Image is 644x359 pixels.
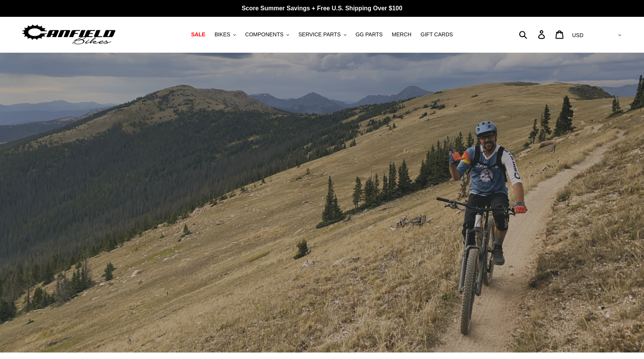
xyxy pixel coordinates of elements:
span: COMPONENTS [245,31,283,38]
a: GG PARTS [352,29,387,40]
a: GIFT CARDS [417,29,457,40]
a: SALE [187,29,209,40]
span: SERVICE PARTS [298,31,340,38]
a: MERCH [388,29,415,40]
input: Search [523,26,543,43]
button: COMPONENTS [241,29,293,40]
button: SERVICE PARTS [294,29,350,40]
img: Canfield Bikes [21,23,117,47]
span: BIKES [215,31,230,38]
span: SALE [191,31,205,38]
button: BIKES [211,29,240,40]
span: MERCH [392,31,411,38]
span: GIFT CARDS [421,31,453,38]
span: GG PARTS [356,31,383,38]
